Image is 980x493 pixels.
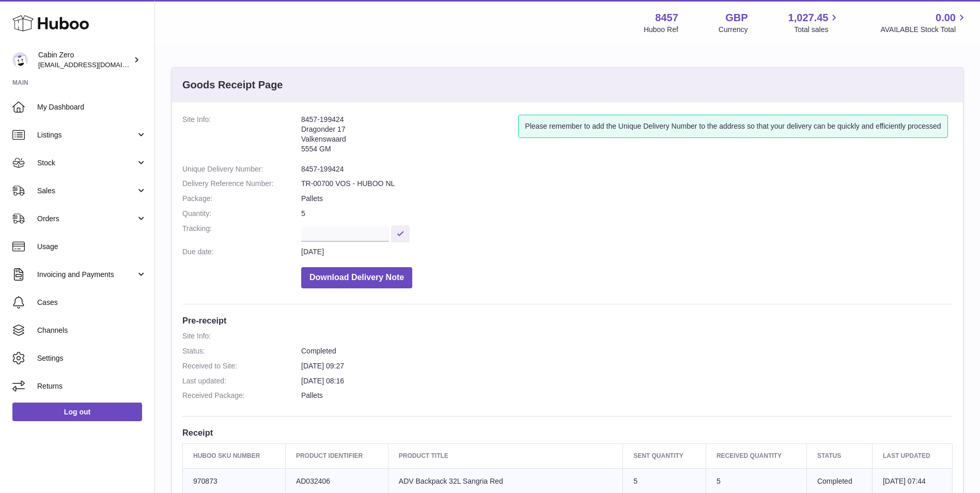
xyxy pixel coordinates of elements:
span: Stock [37,158,136,168]
address: 8457-199424 Dragonder 17 Valkenswaard 5554 GM [301,115,518,159]
dt: Package: [182,194,301,204]
span: Orders [37,214,136,224]
strong: 8457 [655,11,678,25]
h3: Receipt [182,427,953,438]
dd: 8457-199424 [301,164,953,174]
div: Huboo Ref [644,25,678,35]
span: Sales [37,186,136,196]
dt: Status: [182,346,301,356]
th: Sent Quantity [623,444,706,468]
div: Please remember to add the Unique Delivery Number to the address so that your delivery can be qui... [518,115,947,138]
span: 1,027.45 [788,11,829,25]
span: Usage [37,242,147,252]
dd: Pallets [301,194,953,204]
dd: Pallets [301,391,953,400]
th: Last updated [872,444,952,468]
a: 1,027.45 Total sales [788,11,841,35]
span: Channels [37,326,147,335]
span: Settings [37,353,147,363]
dd: [DATE] [301,247,953,257]
dt: Due date: [182,247,301,257]
h3: Goods Receipt Page [182,78,283,92]
img: internalAdmin-8457@internal.huboo.com [12,52,28,68]
dd: TR-00700 VOS - HUBOO NL [301,179,953,189]
dt: Received Package: [182,391,301,400]
span: [EMAIL_ADDRESS][DOMAIN_NAME] [38,60,152,69]
th: Product title [388,444,623,468]
th: Received Quantity [706,444,806,468]
span: 0.00 [936,11,956,25]
dt: Site Info: [182,331,301,341]
span: Total sales [794,25,840,35]
dd: Completed [301,346,953,356]
dt: Tracking: [182,224,301,242]
dd: [DATE] 09:27 [301,361,953,371]
th: Status [806,444,872,468]
dt: Unique Delivery Number: [182,164,301,174]
dt: Last updated: [182,376,301,386]
a: 0.00 AVAILABLE Stock Total [880,11,968,35]
dd: 5 [301,209,953,219]
button: Download Delivery Note [301,267,412,288]
span: Listings [37,130,136,140]
dt: Received to Site: [182,361,301,371]
span: Returns [37,381,147,391]
div: Cabin Zero [38,50,131,70]
h3: Pre-receipt [182,315,953,326]
dt: Delivery Reference Number: [182,179,301,189]
dt: Quantity: [182,209,301,219]
dt: Site Info: [182,115,301,159]
span: Cases [37,298,147,307]
div: Currency [719,25,748,35]
dd: [DATE] 08:16 [301,376,953,386]
th: Huboo SKU Number [183,444,286,468]
strong: GBP [725,11,748,25]
span: Invoicing and Payments [37,270,136,280]
span: My Dashboard [37,102,147,112]
span: AVAILABLE Stock Total [880,25,968,35]
th: Product Identifier [285,444,388,468]
a: Log out [12,403,142,421]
